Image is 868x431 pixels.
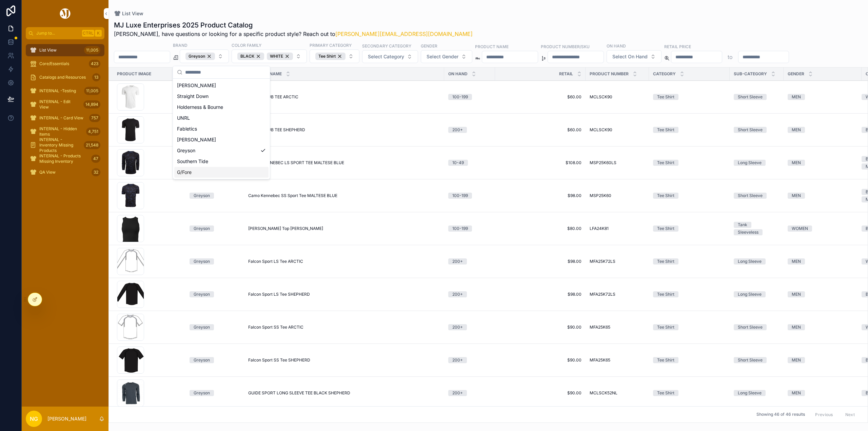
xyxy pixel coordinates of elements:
[248,94,298,100] span: ALPHA SLUB TEE ARCTIC
[114,30,473,38] span: [PERSON_NAME], have questions or looking for a specific product style? Reach out to
[194,291,210,297] div: Greyson
[86,128,100,136] div: 4,751
[499,357,581,363] a: $90.00
[657,324,674,330] div: Tee Shirt
[738,324,763,330] div: Short Sleeve
[792,291,801,297] div: MEN
[792,324,801,330] div: MEN
[248,193,440,198] a: Camo Kennebec SS Sport Tee MALTESE BLUE
[39,137,81,153] span: INTERNAL - Inventory Missing Products
[185,53,215,60] button: Unselect GREYSON
[590,226,645,231] a: LFA24K81
[427,53,458,60] span: Select Gender
[612,53,648,60] span: Select On Hand
[248,390,440,396] a: GUIDE SPORT LONG SLEEVE TEE BLACK SHEPHERD
[499,325,581,330] span: $90.00
[26,153,104,165] a: INTERNAL - Products Missing Inventory47
[92,73,100,81] div: 13
[792,193,801,199] div: MEN
[590,292,615,297] span: MFA25K72LS
[174,113,269,123] div: UNRL
[39,126,83,137] span: INTERNAL - Hidden Items
[26,125,104,138] a: INTERNAL - Hidden Items4,751
[248,259,440,264] a: Falcon Sport LS Tee ARCTIC
[248,226,323,231] span: [PERSON_NAME] Top [PERSON_NAME]
[653,258,726,265] a: Tee Shirt
[26,166,104,178] a: QA View32
[653,94,726,100] a: Tee Shirt
[788,226,857,232] a: WOMEN
[452,357,463,363] div: 200+
[590,226,609,231] span: LFA24K81
[499,127,581,133] a: $60.00
[39,99,81,110] span: INTERNAL - Edit View
[194,226,210,232] div: Greyson
[310,42,352,48] label: Primary Category
[499,160,581,165] span: $108.00
[738,193,763,199] div: Short Sleeve
[174,167,269,178] div: G/Fore
[448,127,491,133] a: 200+
[788,258,857,265] a: MEN
[39,170,56,175] span: QA View
[788,193,857,199] a: MEN
[174,102,269,113] div: Holderness & Bourne
[267,53,293,60] div: WHITE
[559,71,573,77] span: Retail
[756,412,805,417] span: Showing 46 of 46 results
[248,160,440,165] a: CAMO KENNEBEC LS SPORT TEE MALTESE BLUE
[590,94,645,100] a: MCLSCK90
[190,193,240,199] a: Greyson
[448,324,491,330] a: 200+
[734,94,780,100] a: Short Sleeve
[26,85,104,97] a: INTERNAL -Testing11,005
[91,155,100,163] div: 47
[653,357,726,363] a: Tee Shirt
[653,390,726,396] a: Tee Shirt
[590,94,612,100] span: MCLSCK90
[452,193,468,199] div: 100-199
[590,193,611,198] span: MSP25K60
[47,415,86,422] p: [PERSON_NAME]
[653,324,726,330] a: Tee Shirt
[499,193,581,198] a: $98.00
[792,226,808,232] div: WOMEN
[26,71,104,83] a: Catalogs and Resources13
[788,291,857,297] a: MEN
[499,259,581,264] span: $98.00
[22,39,108,187] div: scrollable content
[590,127,612,133] span: MCLSCK90
[117,71,151,77] span: Product Image
[738,94,763,100] div: Short Sleeve
[653,226,726,232] a: Tee Shirt
[792,160,801,166] div: MEN
[185,53,215,60] div: Greyson
[448,291,491,297] a: 200+
[738,127,763,133] div: Short Sleeve
[734,258,780,265] a: Long Sleeve
[734,193,780,199] a: Short Sleeve
[190,258,240,265] a: Greyson
[452,160,464,166] div: 10-49
[499,94,581,100] span: $60.00
[657,357,674,363] div: Tee Shirt
[590,71,629,77] span: Product Number
[653,291,726,297] a: Tee Shirt
[194,258,210,265] div: Greyson
[194,357,210,363] div: Greyson
[738,357,763,363] div: Short Sleeve
[664,43,691,50] label: Retail Price
[452,226,468,232] div: 100-199
[26,44,104,56] a: List View11,005
[607,50,662,63] button: Select Button
[267,53,293,60] button: Unselect WHITE
[39,115,83,121] span: INTERNAL - Card View
[499,292,581,297] a: $98.00
[84,141,100,149] div: 21,548
[248,325,440,330] a: Falcon Sport SS Tee ARCTIC
[114,20,473,30] h1: MJ Luxe Enterprises 2025 Product Catalog
[448,71,468,77] span: On Hand
[421,43,437,49] label: Gender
